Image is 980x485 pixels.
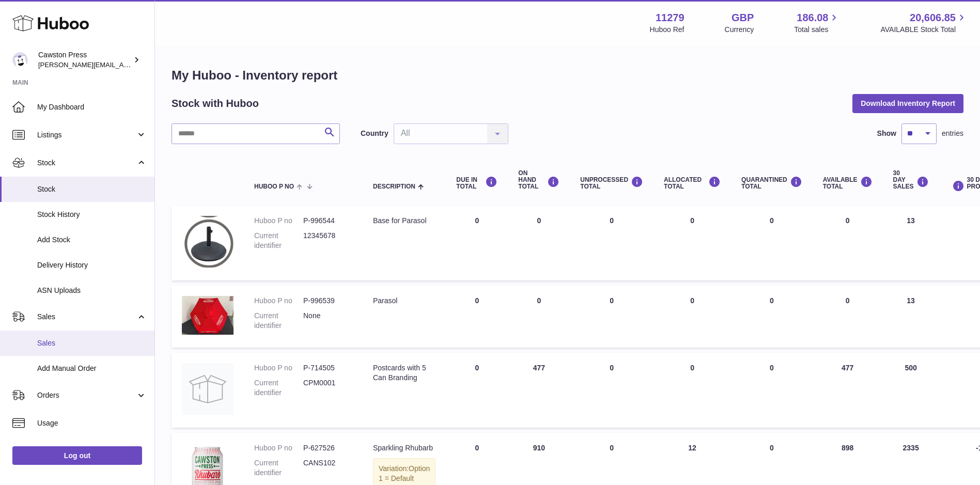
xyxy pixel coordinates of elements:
dd: P-996539 [303,296,352,306]
td: 13 [883,206,939,280]
td: 0 [570,286,654,348]
dt: Current identifier [254,311,303,331]
span: 0 [770,444,774,452]
div: AVAILABLE Total [823,176,873,190]
span: 186.08 [797,11,828,25]
img: product image [182,363,234,415]
div: Base for Parasol [373,216,435,226]
td: 0 [813,206,883,280]
div: Huboo Ref [650,25,685,35]
dd: 12345678 [303,231,352,251]
div: Parasol [373,296,435,306]
dt: Huboo P no [254,443,303,453]
span: Stock [37,184,147,194]
td: 0 [508,286,570,348]
td: 13 [883,286,939,348]
span: Huboo P no [254,183,294,190]
span: Delivery History [37,260,147,270]
dd: P-996544 [303,216,352,226]
span: [PERSON_NAME][EMAIL_ADDRESS][PERSON_NAME][DOMAIN_NAME] [38,60,262,69]
div: DUE IN TOTAL [456,176,497,190]
td: 477 [508,353,570,428]
td: 0 [654,286,731,348]
td: 0 [813,286,883,348]
div: QUARANTINED Total [741,176,802,190]
div: Cawston Press [38,50,131,70]
h2: Stock with Huboo [172,97,259,111]
td: 0 [446,353,508,428]
span: Add Manual Order [37,364,147,373]
h1: My Huboo - Inventory report [172,67,963,84]
img: thomas.carson@cawstonpress.com [12,52,28,68]
div: Sparkling Rhubarb [373,443,435,453]
div: 30 DAY SALES [893,170,929,191]
span: 20,606.85 [910,11,956,25]
dt: Current identifier [254,378,303,398]
a: 20,606.85 AVAILABLE Stock Total [880,11,968,35]
a: Log out [12,446,142,465]
span: 0 [770,364,774,372]
div: UNPROCESSED Total [580,176,643,190]
span: Usage [37,418,147,428]
dt: Huboo P no [254,216,303,226]
td: 0 [446,286,508,348]
span: Listings [37,130,136,140]
td: 0 [508,206,570,280]
img: product image [182,296,234,335]
dt: Huboo P no [254,363,303,373]
td: 0 [654,353,731,428]
span: AVAILABLE Stock Total [880,25,968,35]
span: Description [373,183,415,190]
span: 0 [770,216,774,225]
td: 0 [446,206,508,280]
img: product image [182,216,234,268]
span: 0 [770,296,774,305]
span: entries [942,129,963,138]
td: 0 [570,353,654,428]
td: 0 [654,206,731,280]
strong: GBP [732,11,754,25]
label: Show [877,129,896,138]
span: Sales [37,338,147,348]
div: ON HAND Total [518,170,559,191]
span: Stock History [37,210,147,220]
dd: P-714505 [303,363,352,373]
a: 186.08 Total sales [794,11,840,35]
span: ASN Uploads [37,286,147,295]
div: Currency [725,25,754,35]
dt: Current identifier [254,231,303,251]
dt: Current identifier [254,458,303,478]
dd: CANS102 [303,458,352,478]
strong: 11279 [656,11,685,25]
span: My Dashboard [37,102,147,112]
div: ALLOCATED Total [664,176,721,190]
div: Postcards with 5 Can Branding [373,363,435,383]
dd: None [303,311,352,331]
span: Add Stock [37,235,147,245]
td: 477 [813,353,883,428]
span: Total sales [794,25,840,35]
dd: P-627526 [303,443,352,453]
td: 0 [570,206,654,280]
span: Orders [37,390,136,400]
dt: Huboo P no [254,296,303,306]
span: Sales [37,312,136,322]
td: 500 [883,353,939,428]
dd: CPM0001 [303,378,352,398]
button: Download Inventory Report [852,94,963,113]
span: Stock [37,158,136,168]
label: Country [361,129,388,138]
